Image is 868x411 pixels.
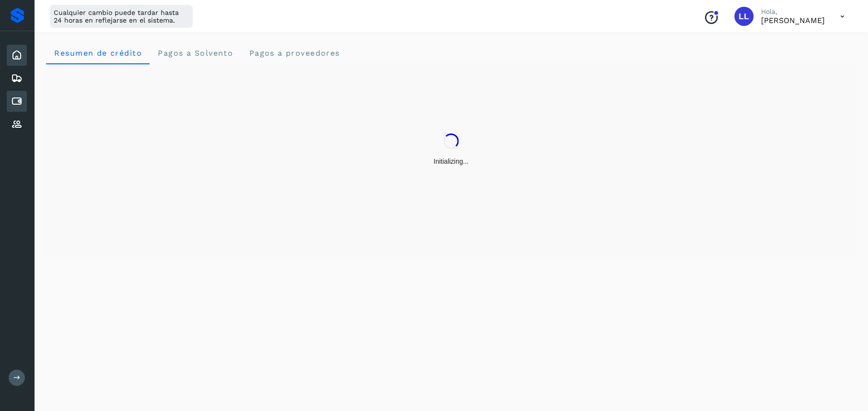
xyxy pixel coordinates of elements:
div: Cualquier cambio puede tardar hasta 24 horas en reflejarse en el sistema. [50,5,193,28]
p: Hola, [762,8,825,16]
span: Pagos a Solvento [157,48,233,58]
div: Inicio [7,45,27,66]
div: Embarques [7,68,27,89]
div: Cuentas por pagar [7,91,27,112]
div: Proveedores [7,114,27,135]
p: Leticia Lugo Hernandez [762,16,825,25]
span: Pagos a proveedores [248,48,340,58]
span: Resumen de crédito [54,48,142,58]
